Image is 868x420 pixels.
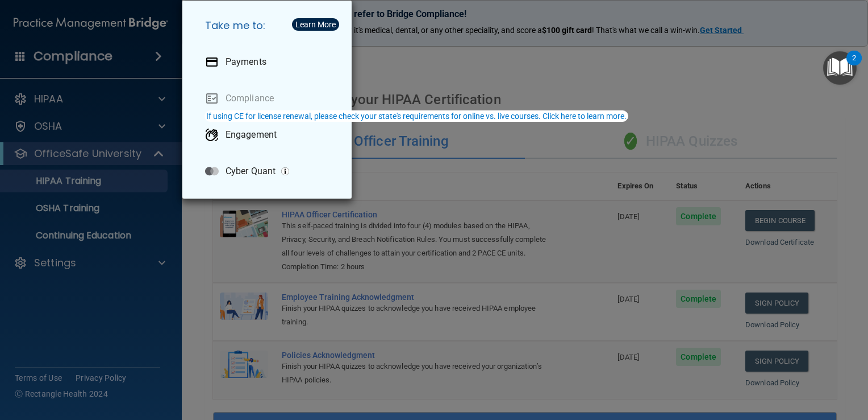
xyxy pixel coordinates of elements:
a: Payments [196,46,343,78]
button: Open Resource Center, 2 new notifications [823,51,857,85]
button: If using CE for license renewal, please check your state's requirements for online vs. live cours... [205,110,628,122]
h5: Take me to: [196,10,343,42]
a: Engagement [196,119,343,151]
div: If using CE for license renewal, please check your state's requirements for online vs. live cours... [206,112,627,120]
div: Learn More [295,20,336,28]
div: 2 [852,58,856,73]
button: Learn More [292,18,339,31]
p: Payments [226,56,266,68]
p: Engagement [226,129,277,141]
p: Cyber Quant [226,166,276,177]
a: Compliance [196,83,343,114]
a: Cyber Quant [196,155,343,187]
